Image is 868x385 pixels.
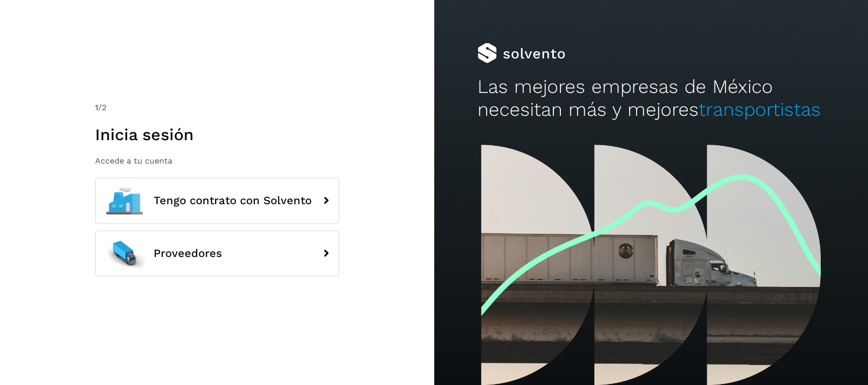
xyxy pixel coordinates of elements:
[95,102,339,114] div: /2
[699,99,821,120] span: transportistas
[95,231,339,276] button: Proveedores
[154,247,222,260] span: Proveedores
[95,125,339,144] h1: Inicia sesión
[95,103,98,112] span: 1
[477,76,825,121] h2: Las mejores empresas de México necesitan más y mejores
[154,195,312,207] span: Tengo contrato con Solvento
[95,178,339,223] button: Tengo contrato con Solvento
[95,156,339,166] p: Accede a tu cuenta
